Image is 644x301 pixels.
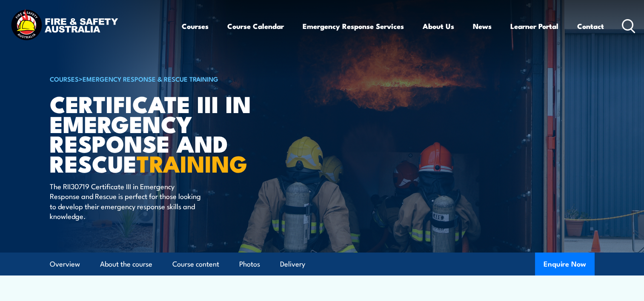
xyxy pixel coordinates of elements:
[50,94,260,173] h1: Certificate III in Emergency Response and Rescue
[535,253,595,275] button: Enquire Now
[83,74,218,83] a: Emergency Response & Rescue Training
[50,74,260,84] h6: >
[227,15,284,37] a: Course Calendar
[303,15,404,37] a: Emergency Response Services
[50,74,79,83] a: COURSES
[100,253,152,275] a: About the course
[473,15,492,37] a: News
[510,15,558,37] a: Learner Portal
[50,253,80,275] a: Overview
[280,253,305,275] a: Delivery
[239,253,260,275] a: Photos
[577,15,604,37] a: Contact
[182,15,209,37] a: Courses
[172,253,219,275] a: Course content
[50,181,205,221] p: The RII30719 Certificate III in Emergency Response and Rescue is perfect for those looking to dev...
[423,15,454,37] a: About Us
[137,145,247,180] strong: TRAINING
